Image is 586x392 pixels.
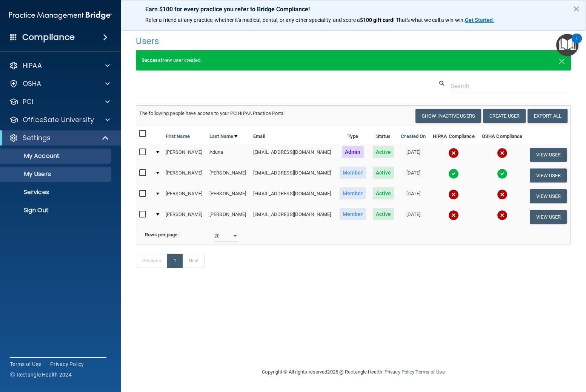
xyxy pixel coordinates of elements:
img: cross.ca9f0e7f.svg [448,210,459,220]
h4: Compliance [22,32,75,43]
a: PCI [9,97,110,106]
img: tick.e7d51cea.svg [448,168,459,179]
a: Privacy Policy [50,360,84,368]
p: HIPAA [23,61,42,70]
td: [EMAIL_ADDRESS][DOMAIN_NAME] [250,165,336,186]
span: Member [340,208,366,220]
th: HIPAA Compliance [429,126,478,144]
span: × [558,53,565,68]
div: Copyright © All rights reserved 2025 @ Rectangle Health | | [216,360,491,384]
td: [PERSON_NAME] [163,207,206,227]
p: OfficeSafe University [23,115,94,124]
p: PCI [23,97,33,106]
td: [DATE] [397,165,429,186]
td: [PERSON_NAME] [163,186,206,207]
span: Active [373,187,394,199]
button: Open Resource Center, 1 new notification [556,34,578,56]
a: Terms of Use [10,360,41,368]
a: Privacy Policy [385,369,414,375]
th: Email [250,126,336,144]
button: Close [558,56,565,65]
b: Rows per page: [145,232,179,237]
td: [PERSON_NAME] [206,165,250,186]
th: Type [336,126,369,144]
p: Earn $100 for every practice you refer to Bridge Compliance! [145,6,561,13]
td: [PERSON_NAME] [163,165,206,186]
img: cross.ca9f0e7f.svg [497,210,508,220]
td: [DATE] [397,144,429,165]
td: [EMAIL_ADDRESS][DOMAIN_NAME] [250,186,336,207]
a: Previous [136,254,168,268]
span: Refer a friend at any practice, whether it's medical, dental, or any other speciality, and score a [145,17,360,23]
td: [EMAIL_ADDRESS][DOMAIN_NAME] [250,144,336,165]
input: Search [451,79,565,93]
a: OSHA [9,79,110,88]
th: Status [369,126,398,144]
td: [PERSON_NAME] [206,186,250,207]
a: Next [182,254,205,268]
img: tick.e7d51cea.svg [497,168,508,179]
img: cross.ca9f0e7f.svg [448,189,459,200]
strong: $100 gift card [360,17,393,23]
img: cross.ca9f0e7f.svg [497,148,508,158]
span: Active [373,146,394,158]
a: First Name [166,132,190,141]
span: Active [373,167,394,179]
p: Settings [23,133,51,142]
p: OSHA [23,79,42,88]
div: New user created. [136,50,571,70]
p: Sign Out [5,207,108,214]
img: cross.ca9f0e7f.svg [448,148,459,158]
span: Ⓒ Rectangle Health 2024 [10,371,72,378]
a: HIPAA [9,61,110,70]
a: 1 [167,254,183,268]
button: Show Inactive Users [415,109,481,123]
a: Export All [528,109,568,123]
a: Settings [9,133,109,142]
h4: Users [136,36,385,46]
span: ! That's what we call a win-win. [393,17,465,23]
td: [DATE] [397,186,429,207]
th: OSHA Compliance [478,126,526,144]
p: Services [5,188,108,196]
img: cross.ca9f0e7f.svg [497,189,508,200]
a: Last Name [209,132,237,141]
a: Created On [401,132,426,141]
img: PMB logo [9,8,112,23]
a: Get Started [465,17,494,23]
a: OfficeSafe University [9,115,110,124]
button: View User [530,168,567,182]
td: [DATE] [397,207,429,227]
button: View User [530,189,567,203]
td: [EMAIL_ADDRESS][DOMAIN_NAME] [250,207,336,227]
button: Create User [483,109,526,123]
span: The following people have access to your PCIHIPAA Practice Portal [139,110,285,116]
td: [PERSON_NAME] [163,144,206,165]
strong: Success! [142,57,162,63]
span: Active [373,208,394,220]
button: View User [530,210,567,224]
p: My Account [5,152,108,160]
p: My Users [5,170,108,178]
div: 1 [575,38,578,48]
a: Terms of Use [415,369,444,375]
span: Admin [342,146,364,158]
td: Aduna [206,144,250,165]
button: View User [530,148,567,162]
button: Close [573,3,580,15]
strong: Get Started [465,17,493,23]
span: Member [340,167,366,179]
span: Member [340,187,366,199]
td: [PERSON_NAME] [206,207,250,227]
